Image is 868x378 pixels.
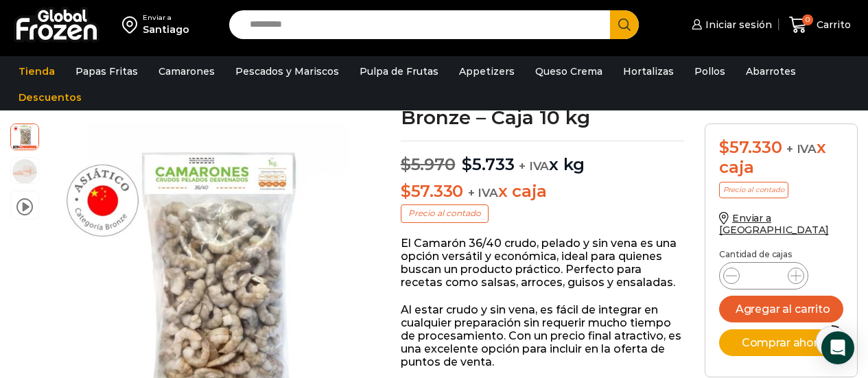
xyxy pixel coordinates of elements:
[719,138,843,178] div: x caja
[813,18,851,32] span: Carrito
[401,154,456,174] bdi: 5.970
[688,11,772,38] a: Iniciar sesión
[519,159,549,173] span: + IVA
[143,23,189,36] div: Santiago
[462,154,472,174] span: $
[719,137,782,157] bdi: 57.330
[401,69,684,127] h1: Camarón 36/40 [PERSON_NAME] sin Vena – Bronze – Caja 10 kg
[786,142,817,156] span: + IVA
[786,9,854,41] a: 0 Carrito
[719,182,788,198] p: Precio al contado
[12,58,62,84] a: Tienda
[719,250,843,259] p: Cantidad de cajas
[401,154,411,174] span: $
[751,266,777,285] input: Product quantity
[401,204,489,222] p: Precio al contado
[401,181,463,201] bdi: 57.330
[739,58,803,84] a: Abarrotes
[719,329,843,356] button: Comprar ahora
[401,237,684,290] p: El Camarón 36/40 crudo, pelado y sin vena es una opción versátil y económica, ideal para quienes ...
[528,58,609,84] a: Queso Crema
[462,154,515,174] bdi: 5.733
[821,331,854,364] div: Open Intercom Messenger
[452,58,521,84] a: Appetizers
[122,13,143,36] img: address-field-icon.svg
[401,141,684,175] p: x kg
[401,182,684,202] p: x caja
[228,58,346,84] a: Pescados y Mariscos
[11,158,38,185] span: 36/40 rpd bronze
[401,303,684,369] p: Al estar crudo y sin vena, es fácil de integrar en cualquier preparación sin requerir mucho tiemp...
[719,137,729,157] span: $
[702,18,772,32] span: Iniciar sesión
[468,186,498,200] span: + IVA
[143,13,189,23] div: Enviar a
[152,58,222,84] a: Camarones
[610,10,639,39] button: Search button
[11,122,38,150] span: Camaron 36/40 RPD Bronze
[353,58,445,84] a: Pulpa de Frutas
[688,58,732,84] a: Pollos
[69,58,145,84] a: Papas Fritas
[802,14,813,25] span: 0
[401,181,411,201] span: $
[719,296,843,322] button: Agregar al carrito
[12,84,89,110] a: Descuentos
[719,212,829,236] a: Enviar a [GEOGRAPHIC_DATA]
[616,58,681,84] a: Hortalizas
